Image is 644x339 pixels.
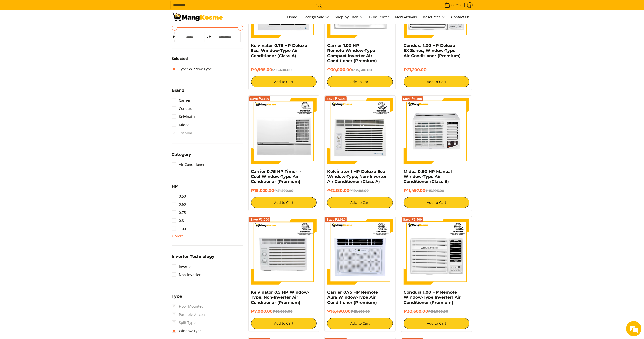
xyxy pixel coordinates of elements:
span: New Arrivals [395,15,417,19]
span: ₱ [172,34,177,40]
h6: ₱9,995.00 [251,67,317,72]
a: Non-Inverter [172,271,201,279]
h6: ₱30,000.00 [327,67,393,72]
a: Carrier 0.75 HP Timer I-Cool Window-Type Air Conditioner (Premium) [251,169,302,184]
del: ₱35,300.00 [352,68,372,72]
button: Add to Cart [327,76,393,87]
a: Carrier 0.75 HP Remote Aura Window-Type Air Conditioner (Premium) [327,290,378,305]
span: Save ₱5,400 [403,218,422,221]
img: Carrier 0.75 HP Timer I-Cool Window-Type Air Conditioner (Premium) [251,98,317,164]
summary: Open [172,153,191,161]
a: Kelvinator 1 HP Deluxe Eco Window-Type, Non-Inverter Air Conditioner (Class A) [327,169,387,184]
img: Midea 0.80 HP Manual Window-Type Air Conditioner (Class B) [404,98,469,164]
span: Save ₱3,000 [250,218,269,221]
span: Brand [172,88,185,93]
span: Portable Aircon [172,310,205,319]
span: Type [172,294,182,298]
span: HP [172,184,178,188]
del: ₱15,995.00 [426,189,444,193]
a: Contact Us [449,10,472,24]
a: Window Type [172,327,202,335]
button: Add to Cart [404,197,469,208]
button: Add to Cart [251,76,317,87]
a: Kelvinator [172,113,196,121]
summary: Open [172,88,185,96]
button: Search [315,1,323,9]
del: ₱36,000.00 [428,309,448,314]
del: ₱21,200.00 [275,189,294,193]
button: Add to Cart [251,318,317,329]
a: Air Conditioners [172,161,207,169]
img: Condura 1.00 HP Remote Window-Type Inverter1 Air Conditioner (Premium) [404,219,469,285]
a: Bulk Center [367,10,392,24]
button: Add to Cart [327,197,393,208]
del: ₱15,400.00 [272,68,292,72]
img: Carrier 0.75 HP Remote Aura Window-Type Air Conditioner (Premium) [327,219,393,285]
span: Resources [423,14,445,20]
span: Bulk Center [369,15,389,19]
h6: ₱18,020.00 [251,188,317,193]
a: 0.75 [172,208,186,217]
span: ₱0 [456,3,462,7]
del: ₱19,488.00 [349,189,369,193]
a: Midea [172,121,190,129]
img: Bodega Sale Aircon l Mang Kosme: Home Appliances Warehouse Sale Window Type [172,13,223,21]
h6: ₱7,000.00 [251,309,317,314]
a: Midea 0.80 HP Manual Window-Type Air Conditioner (Class B) [404,169,452,184]
h6: ₱21,200.00 [404,67,469,72]
a: Home [285,10,300,24]
a: 1.00 [172,225,186,233]
span: Shop by Class [335,14,363,20]
summary: Open [172,294,182,302]
a: New Arrivals [393,10,420,24]
a: Resources [421,10,448,24]
button: Add to Cart [327,318,393,329]
a: Condura 1.00 HP Remote Window-Type Inverter1 Air Conditioner (Premium) [404,290,461,305]
span: Category [172,153,191,157]
a: Bodega Sale [301,10,332,24]
a: Condura 1.00 HP Deluxe 6X Series, Window-Type Air Conditioner (Premium) [404,43,461,58]
h6: ₱30,600.00 [404,309,469,314]
button: Add to Cart [251,197,317,208]
img: Kelvinator 0.5 HP Window-Type, Non-Inverter Air Conditioner (Premium) [251,219,317,285]
a: 0.8 [172,217,184,225]
span: Contact Us [451,15,470,19]
a: Kelvinator 0.75 HP Deluxe Eco, Window-Type Air Conditioner (Class A) [251,43,307,58]
span: Inverter Technology [172,255,215,259]
span: Save ₱2,910 [326,218,346,221]
h6: ₱11,497.00 [404,188,469,193]
del: ₱10,000.00 [273,309,293,314]
span: 0 [451,3,455,7]
img: Kelvinator 1 HP Deluxe Eco Window-Type, Non-Inverter Air Conditioner (Class A) [327,98,393,164]
span: Toshiba [172,129,193,137]
a: Carrier [172,96,191,105]
h6: Selected [172,57,243,61]
a: Inverter [172,263,193,271]
span: Home [287,15,297,19]
del: ₱19,400.00 [351,309,370,314]
a: Shop by Class [333,10,366,24]
span: Save ₱7,308 [326,97,346,100]
a: Carrier 1.00 HP Remote Window-Type Compact Inverter Air Conditioner (Premium) [327,43,377,63]
summary: Open [172,184,178,192]
nav: Main Menu [228,10,472,24]
span: Bodega Sale [304,14,329,20]
span: Floor Mounted [172,302,204,310]
a: 0.50 [172,192,186,200]
span: + More [172,234,184,238]
h6: ₱12,180.00 [327,188,393,193]
a: 0.60 [172,200,186,208]
span: Save ₱3,180 [250,97,269,100]
span: ₱ [208,34,213,40]
a: Type: Window Type [172,65,212,73]
a: Condura [172,105,194,113]
summary: Open [172,233,184,239]
h6: ₱16,490.00 [327,309,393,314]
button: Add to Cart [404,318,469,329]
span: • [443,2,462,8]
summary: Open [172,255,215,263]
a: Kelvinator 0.5 HP Window-Type, Non-Inverter Air Conditioner (Premium) [251,290,309,305]
button: Add to Cart [404,76,469,87]
span: Split Type [172,319,196,327]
